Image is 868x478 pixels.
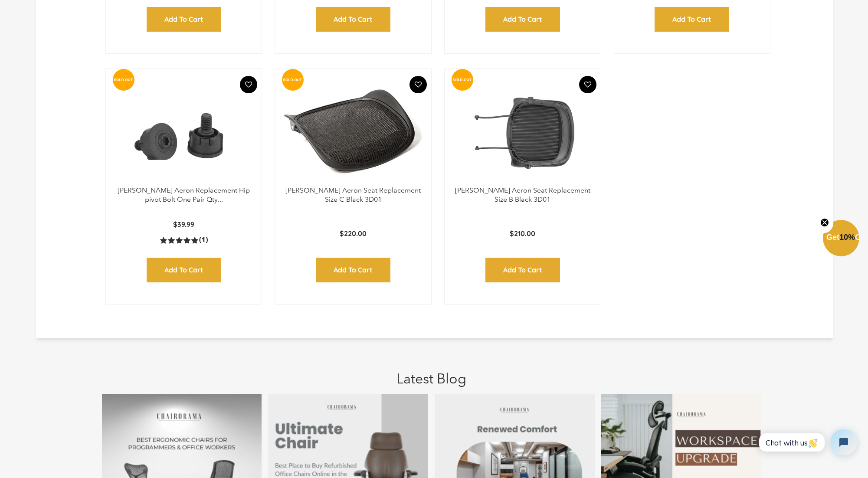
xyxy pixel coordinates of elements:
[750,422,864,463] iframe: Tidio Chat
[285,186,421,203] a: [PERSON_NAME] Aeron Seat Replacement Size C Black 3D01
[147,7,221,32] input: Add to Cart
[199,236,208,245] span: (1)
[115,78,253,186] a: Herman Miller Aeron Replacement Hip pivot Bolt One Pair Qty 2 - chairorama Herman Miller Aeron Re...
[284,78,423,186] img: Herman Miller Aeron Seat Replacement Size C Black 3D01 - chairorama
[283,77,302,82] text: SOLD-OUT
[655,7,729,32] input: Add to Cart
[114,77,133,82] text: SOLD-OUT
[240,76,257,93] button: Add To Wishlist
[510,229,535,238] span: $210.00
[452,77,472,82] text: SOLD-OUT
[485,258,560,282] input: Add to Cart
[826,233,866,242] span: Get Off
[36,360,827,387] h1: Latest Blog
[823,221,859,257] div: Get10%OffClose teaser
[453,78,592,186] img: Herman Miller Aeron Seat Replacement Size B Black 3D01 - chairorama
[316,258,390,282] input: Add to Cart
[115,78,253,186] img: Herman Miller Aeron Replacement Hip pivot Bolt One Pair Qty 2 - chairorama
[579,76,596,93] button: Add To Wishlist
[839,233,855,242] span: 10%
[173,220,194,229] span: $39.99
[160,236,208,245] a: 5.0 rating (1 votes)
[118,186,250,203] a: [PERSON_NAME] Aeron Replacement Hip pivot Bolt One Pair Qty...
[485,7,560,32] input: Add to Cart
[409,76,427,93] button: Add To Wishlist
[453,78,592,186] a: Herman Miller Aeron Seat Replacement Size B Black 3D01 - chairorama Herman Miller Aeron Seat Repl...
[455,186,590,203] a: [PERSON_NAME] Aeron Seat Replacement Size B Black 3D01
[147,258,221,282] input: Add to Cart
[284,78,423,186] a: Herman Miller Aeron Seat Replacement Size C Black 3D01 - chairorama Herman Miller Aeron Seat Repl...
[816,213,833,233] button: Close teaser
[316,7,390,32] input: Add to Cart
[340,229,367,238] span: $220.00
